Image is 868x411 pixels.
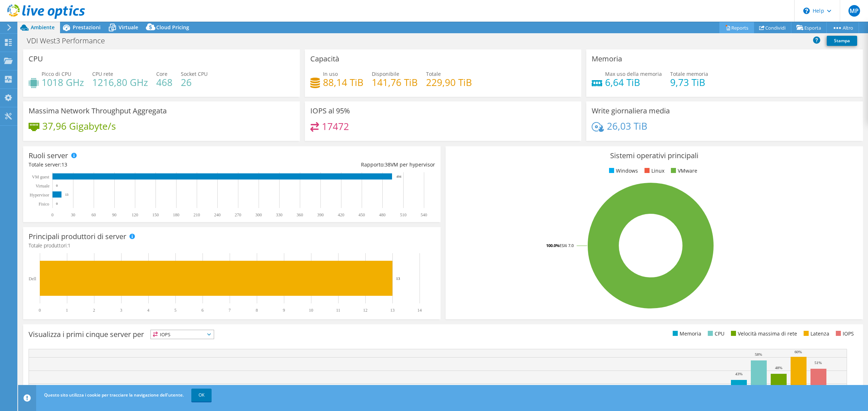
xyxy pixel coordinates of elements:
text: 9 [283,308,285,313]
li: Memoria [671,330,701,338]
span: Questo sito utilizza i cookie per tracciare la navigazione dell'utente. [44,392,184,398]
tspan: ESXi 7.0 [559,243,574,248]
span: Totale memoria [670,70,708,77]
a: Condividi [754,22,791,33]
h4: 9,73 TiB [670,78,708,86]
li: VMware [669,167,697,175]
text: 60 [92,212,96,217]
a: Stampa [827,36,857,46]
text: 390 [317,212,324,217]
text: Hypervisor [30,192,49,198]
span: Totale [426,70,441,77]
text: Dell [29,276,36,281]
span: Core [156,70,167,77]
text: 13 [65,193,69,196]
a: OK [191,389,212,402]
li: Velocità massima di rete [729,330,797,338]
text: 150 [152,212,159,217]
li: Latenza [802,330,829,338]
text: 540 [421,212,427,217]
text: 0 [39,308,41,313]
span: Virtuale [119,24,138,31]
text: 0 [51,212,54,217]
text: 90 [112,212,116,217]
span: CPU rete [92,70,113,77]
h4: 1216,80 GHz [92,78,148,86]
tspan: 100.0% [546,243,559,248]
text: 210 [193,212,200,217]
text: VM guest [32,174,49,179]
h4: 1018 GHz [42,78,84,86]
span: Prestazioni [73,24,101,31]
text: 3 [120,308,122,313]
text: 14 [417,308,422,313]
span: IOPS [151,330,214,339]
h4: 468 [156,78,173,86]
span: 1 [68,242,71,249]
h4: 6,64 TiB [605,78,662,86]
span: Ambiente [31,24,55,31]
text: 300 [255,212,262,217]
h4: 17472 [322,122,349,130]
text: 30 [71,212,75,217]
text: Fisico [39,202,49,207]
h4: 26 [181,78,208,86]
li: IOPS [834,330,854,338]
a: Esporta [791,22,827,33]
h4: Totale produttori: [29,242,435,250]
text: 120 [132,212,138,217]
text: 12 [363,308,367,313]
text: 420 [338,212,344,217]
a: Altro [826,22,859,33]
h3: Write giornaliera media [592,107,670,115]
h3: Capacità [310,55,339,63]
text: 5 [174,308,176,313]
text: 360 [297,212,303,217]
h1: VDI West3 Performance [24,37,116,45]
h3: CPU [29,55,43,63]
text: 8 [256,308,258,313]
text: 1 [66,308,68,313]
span: Max uso della memoria [605,70,662,77]
h3: Massima Network Throughput Aggregata [29,107,167,115]
li: CPU [706,330,724,338]
text: 180 [173,212,179,217]
h3: IOPS al 95% [310,107,350,115]
text: 494 [396,175,401,178]
li: Linux [643,167,664,175]
div: Totale server: [29,161,232,169]
text: 330 [276,212,282,217]
text: 60% [795,350,802,354]
h4: 141,76 TiB [372,78,418,86]
li: Windows [607,167,638,175]
h4: 88,14 TiB [323,78,363,86]
text: 13 [390,308,395,313]
span: Disponibile [372,70,399,77]
span: 38 [385,161,391,168]
text: Virtuale [35,183,50,189]
h3: Sistemi operativi principali [451,152,858,160]
text: 4 [147,308,149,313]
text: 10 [309,308,313,313]
text: 2 [93,308,95,313]
svg: \n [803,8,810,14]
text: 7 [229,308,231,313]
text: 48% [775,365,782,370]
span: Socket CPU [181,70,208,77]
text: 0 [56,202,58,205]
span: In uso [323,70,338,77]
span: Cloud Pricing [156,24,189,31]
h4: 229,90 TiB [426,78,472,86]
span: 13 [61,161,67,168]
text: 240 [214,212,221,217]
text: 58% [755,352,762,356]
text: 11 [336,308,340,313]
text: 51% [814,360,822,365]
h4: 26,03 TiB [607,122,647,130]
span: Picco di CPU [42,70,71,77]
text: 13 [396,276,400,281]
text: 270 [235,212,241,217]
text: 0 [56,184,58,187]
h4: 37,96 Gigabyte/s [42,122,116,130]
text: 510 [400,212,407,217]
